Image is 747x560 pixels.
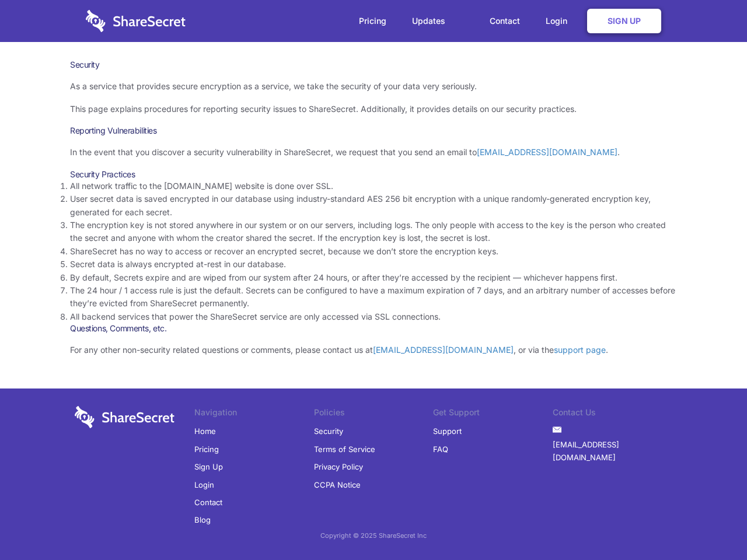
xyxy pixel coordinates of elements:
[70,219,677,245] li: The encryption key is not stored anywhere in our system or on our servers, including logs. The on...
[70,271,677,284] li: By default, Secrets expire and are wiped from our system after 24 hours, or after they’re accesse...
[70,103,677,116] p: This page explains procedures for reporting security issues to ShareSecret. Additionally, it prov...
[433,422,462,440] a: Support
[70,80,677,93] p: As a service that provides secure encryption as a service, we take the security of your data very...
[70,258,677,271] li: Secret data is always encrypted at-rest in our database.
[194,440,219,458] a: Pricing
[314,422,343,440] a: Security
[194,494,222,511] a: Contact
[373,345,514,355] a: [EMAIL_ADDRESS][DOMAIN_NAME]
[70,146,677,159] p: In the event that you discover a security vulnerability in ShareSecret, we request that you send ...
[314,440,375,458] a: Terms of Service
[70,169,677,180] h3: Security Practices
[194,422,216,440] a: Home
[347,3,398,39] a: Pricing
[194,476,214,494] a: Login
[70,192,677,219] li: User secret data is saved encrypted in our database using industry-standard AES 256 bit encryptio...
[70,284,677,310] li: The 24 hour / 1 access rule is just the default. Secrets can be configured to have a maximum expi...
[70,344,677,356] p: For any other non-security related questions or comments, please contact us at , or via the .
[433,406,553,422] li: Get Support
[70,310,677,323] li: All backend services that power the ShareSecret service are only accessed via SSL connections.
[534,3,585,39] a: Login
[70,323,677,334] h3: Questions, Comments, etc.
[194,511,211,528] a: Blog
[194,406,314,422] li: Navigation
[86,10,186,32] img: logo-wordmark-white-trans-d4663122ce5f474addd5e946df7df03e33cb6a1c49d2221995e7729f52c070b2.svg
[70,180,677,192] li: All network traffic to the [DOMAIN_NAME] website is done over SSL.
[553,436,672,467] a: [EMAIL_ADDRESS][DOMAIN_NAME]
[70,245,677,258] li: ShareSecret has no way to access or recover an encrypted secret, because we don’t store the encry...
[554,345,606,355] a: support page
[314,406,434,422] li: Policies
[75,406,174,428] img: logo-wordmark-white-trans-d4663122ce5f474addd5e946df7df03e33cb6a1c49d2221995e7729f52c070b2.svg
[433,440,448,458] a: FAQ
[314,458,363,475] a: Privacy Policy
[70,125,677,136] h3: Reporting Vulnerabilities
[587,9,661,33] a: Sign Up
[70,60,677,70] h1: Security
[553,406,672,422] li: Contact Us
[477,147,617,157] a: [EMAIL_ADDRESS][DOMAIN_NAME]
[194,458,223,475] a: Sign Up
[478,3,532,39] a: Contact
[314,476,361,494] a: CCPA Notice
